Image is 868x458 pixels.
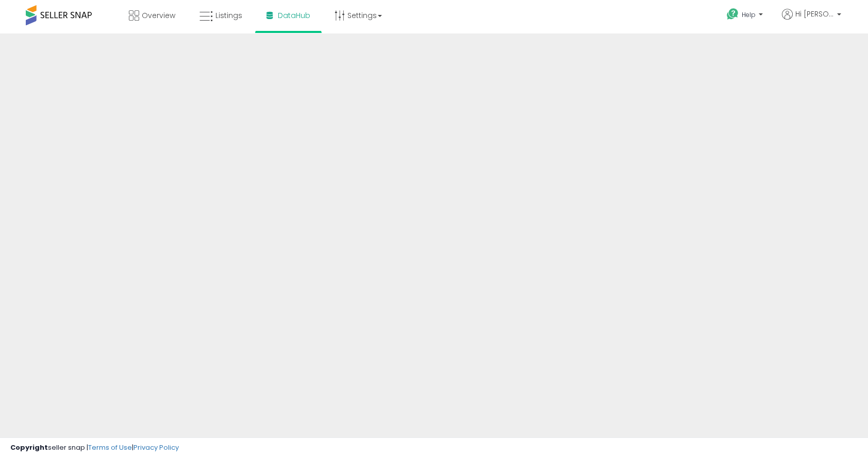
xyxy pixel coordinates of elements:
[742,10,756,19] span: Help
[10,443,48,452] strong: Copyright
[726,8,739,21] i: Get Help
[133,443,179,452] a: Privacy Policy
[795,9,834,19] span: Hi [PERSON_NAME]
[215,10,242,21] span: Listings
[782,9,841,32] a: Hi [PERSON_NAME]
[10,443,179,453] div: seller snap | |
[278,10,310,21] span: DataHub
[88,443,132,452] a: Terms of Use
[142,10,175,21] span: Overview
